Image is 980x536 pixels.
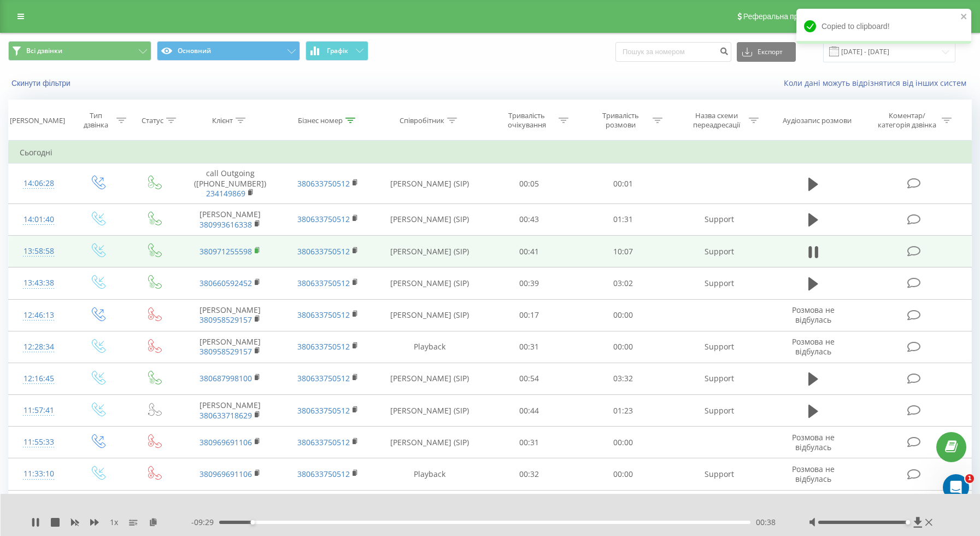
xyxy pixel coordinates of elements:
a: 380633750512 [297,469,350,479]
a: 380633750512 [297,310,350,320]
td: 00:31 [482,331,576,363]
a: 380993616338 [199,219,252,230]
td: 00:01 [576,164,670,204]
div: 11:57:41 [20,400,58,421]
td: 00:17 [482,299,576,331]
td: Lakomka [181,490,279,522]
a: 380660592452 [199,278,252,288]
a: 380969691106 [199,437,252,447]
span: Розмова не відбулась [792,432,835,452]
td: Support [670,490,768,522]
td: call Outgoing ([PHONE_NUMBER]) [181,164,279,204]
td: Support [670,395,768,427]
div: Тривалість очікування [497,111,556,130]
a: 380633750512 [297,405,350,416]
td: 00:00 [576,331,670,363]
a: 380687998100 [199,373,252,383]
span: 00:38 [756,517,776,528]
iframe: Intercom live chat [943,474,969,500]
td: 00:32 [482,458,576,490]
div: Статус [142,116,163,125]
a: Коли дані можуть відрізнятися вiд інших систем [784,78,972,88]
td: 00:00 [576,299,670,331]
button: Скинути фільтри [8,78,76,88]
td: [PERSON_NAME] (SIP) [377,236,483,267]
a: 380633718629 [199,410,252,421]
td: Support [670,203,768,235]
span: Розмова не відбулась [792,464,835,484]
td: 01:08 [576,490,670,522]
td: 00:41 [482,236,576,267]
td: Сьогодні [9,142,972,164]
td: 00:00 [576,458,670,490]
td: 00:05 [482,164,576,204]
a: 380971255598 [199,246,252,257]
td: 00:39 [482,267,576,299]
span: 1 [965,474,974,483]
div: Коментар/категорія дзвінка [875,111,939,130]
button: close [960,12,968,22]
span: Розмова не відбулась [792,336,835,357]
button: Всі дзвінки [8,41,151,61]
td: [PERSON_NAME] (SIP) [377,299,483,331]
td: 10:07 [576,236,670,267]
td: 00:44 [482,395,576,427]
div: 13:43:38 [20,272,58,294]
div: [PERSON_NAME] [10,116,65,125]
div: 14:01:40 [20,209,58,230]
td: Support [670,458,768,490]
span: - 09:29 [191,517,219,528]
div: 13:58:58 [20,241,58,262]
a: 380633750512 [297,178,350,189]
td: 00:31 [482,427,576,458]
div: 12:46:13 [20,305,58,326]
td: 03:02 [576,267,670,299]
a: 234149869 [206,188,245,199]
button: Графік [306,41,368,61]
div: 12:16:45 [20,368,58,389]
div: 14:06:28 [20,173,58,194]
div: Тип дзвінка [78,111,113,130]
td: Playback [377,458,483,490]
td: [PERSON_NAME] (SIP) [377,203,483,235]
td: [PERSON_NAME] [181,395,279,427]
div: Тривалість розмови [591,111,650,130]
td: 01:31 [576,203,670,235]
button: Експорт [737,42,796,62]
td: 03:32 [576,363,670,394]
td: Support [670,363,768,394]
td: [PERSON_NAME] (SIP) [377,164,483,204]
a: 380633750512 [297,341,350,352]
span: Розмова не відбулась [792,305,835,325]
a: 380958529157 [199,346,252,357]
div: Аудіозапис розмови [783,116,852,125]
td: 00:43 [482,203,576,235]
a: 380969691106 [199,469,252,479]
td: [PERSON_NAME] (SIP) [377,267,483,299]
a: 380958529157 [199,314,252,325]
td: Support [670,236,768,267]
td: [PERSON_NAME] (SIP) [377,427,483,458]
td: Support [670,331,768,363]
span: 1 x [110,517,118,528]
div: Accessibility label [906,520,910,525]
span: Всі дзвінки [26,46,62,55]
td: [PERSON_NAME] [181,299,279,331]
a: 380633750512 [297,373,350,383]
div: Назва схеми переадресації [688,111,746,130]
td: Playback [377,331,483,363]
div: Клієнт [212,116,233,125]
span: Графік [327,47,348,55]
td: [PERSON_NAME] (SIP) [377,490,483,522]
td: [PERSON_NAME] (SIP) [377,395,483,427]
div: 11:33:10 [20,463,58,485]
td: 00:41 [482,490,576,522]
a: 380633750512 [297,246,350,257]
div: 11:55:33 [20,432,58,453]
a: 380633750512 [297,437,350,447]
td: [PERSON_NAME] [181,203,279,235]
td: [PERSON_NAME] (SIP) [377,363,483,394]
div: Accessibility label [250,520,255,525]
td: 00:54 [482,363,576,394]
div: Бізнес номер [298,116,343,125]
